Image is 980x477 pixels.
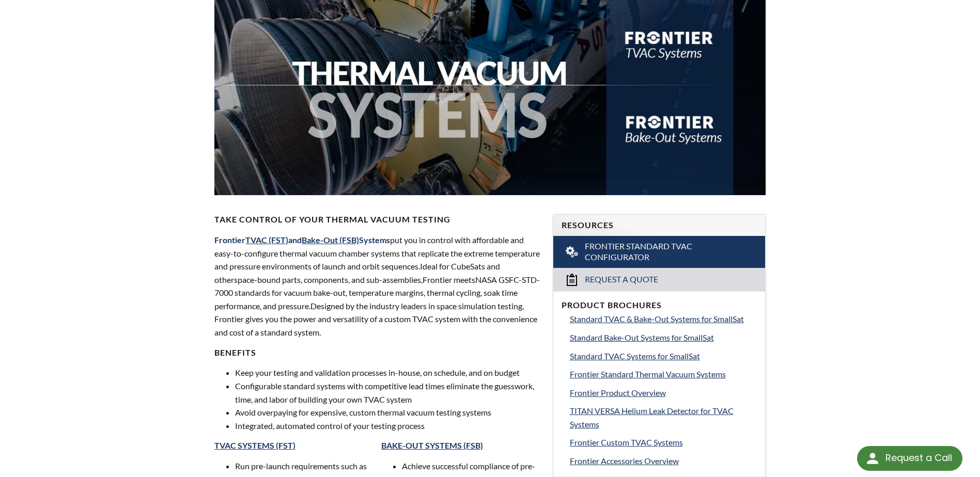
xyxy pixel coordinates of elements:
a: BAKE-OUT SYSTEMS (FSB) [381,440,483,450]
li: Avoid overpaying for expensive, custom thermal vacuum testing systems [235,406,540,419]
span: Frontier Product Overview [570,388,666,397]
a: Frontier Accessories Overview [570,454,757,468]
span: Frontier Custom TVAC Systems [570,437,683,447]
span: space-bound parts, components, and sub-assemblies, [234,275,423,284]
span: NASA GSFC-STD-7000 standards for vacuum bake-out, temperature margins, thermal cycling, soak time... [214,275,540,311]
a: Standard Bake-Out Systems for SmallSat [570,331,757,344]
a: Frontier Custom TVAC Systems [570,436,757,449]
div: Request a Call [857,446,962,471]
h4: Resources [562,220,757,231]
a: Bake-Out (FSB) [302,235,359,245]
span: Frontier Standard Thermal Vacuum Systems [570,369,726,379]
li: Integrated, automated control of your testing process [235,419,540,433]
a: Request a Quote [553,268,765,291]
a: TVAC SYSTEMS (FST) [214,440,295,450]
a: Frontier Product Overview [570,386,757,400]
li: Keep your testing and validation processes in-house, on schedule, and on budget [235,366,540,379]
span: Standard TVAC & Bake-Out Systems for SmallSat [570,314,744,324]
span: Standard TVAC Systems for SmallSat [570,351,700,361]
li: Configurable standard systems with competitive lead times eliminate the guesswork, time, and labo... [235,379,540,406]
span: TITAN VERSA Helium Leak Detector for TVAC Systems [570,406,734,429]
h4: Take Control of Your Thermal Vacuum Testing [214,214,540,225]
span: Frontier and Systems [214,235,390,245]
span: Frontier Accessories Overview [570,456,679,466]
a: Standard TVAC Systems for SmallSat [570,349,757,363]
h4: BENEFITS [214,347,540,358]
a: Frontier Standard TVAC Configurator [553,236,765,268]
span: Request a Quote [585,274,658,285]
span: Frontier Standard TVAC Configurator [585,241,735,263]
span: Id [420,261,427,271]
span: xtreme temperature and pressure environments of launch and orbit sequences. eal for CubeSats and ... [214,248,540,284]
h4: Product Brochures [562,300,757,311]
span: Standard Bake-Out Systems for SmallSat [570,332,714,342]
div: Request a Call [885,446,952,470]
a: Frontier Standard Thermal Vacuum Systems [570,368,757,381]
a: TITAN VERSA Helium Leak Detector for TVAC Systems [570,404,757,431]
span: Designed by the industry leaders in space simulation testing, Frontier gives you the power and ve... [214,301,537,337]
a: Standard TVAC & Bake-Out Systems for SmallSat [570,312,757,326]
img: round button [864,450,881,467]
a: TVAC (FST) [245,235,288,245]
p: put you in control with affordable and easy-to-configure thermal vacuum chamber systems that repl... [214,233,540,339]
